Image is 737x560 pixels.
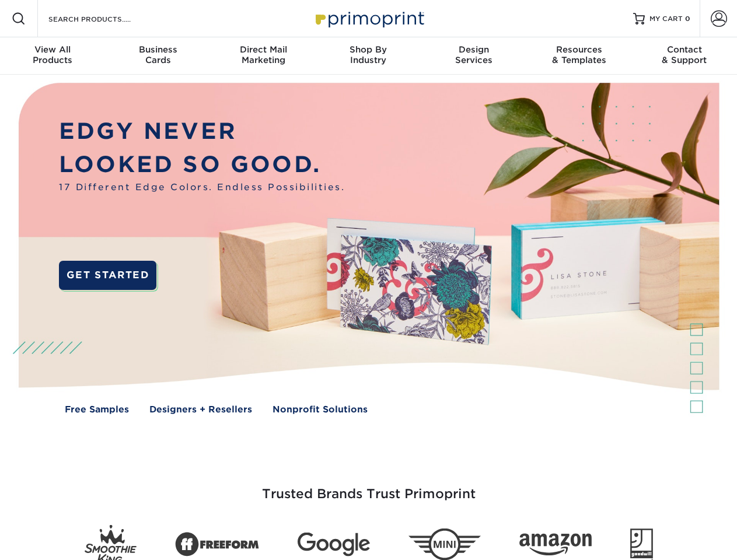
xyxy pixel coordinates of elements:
img: Goodwill [630,528,653,560]
div: Marketing [211,44,316,65]
a: BusinessCards [105,37,210,75]
div: & Templates [526,44,631,65]
div: Services [421,44,526,65]
span: 17 Different Edge Colors. Endless Possibilities. [59,181,345,194]
div: Cards [105,44,210,65]
a: Shop ByIndustry [316,37,421,75]
a: Resources& Templates [526,37,631,75]
a: Direct MailMarketing [211,37,316,75]
span: 0 [685,15,690,23]
span: Direct Mail [211,44,316,55]
span: Contact [632,44,737,55]
img: Google [298,533,370,556]
h3: Trusted Brands Trust Primoprint [27,459,710,516]
div: Industry [316,44,421,65]
p: LOOKED SO GOOD. [59,148,345,181]
a: GET STARTED [59,261,156,290]
a: Contact& Support [632,37,737,75]
a: Free Samples [65,403,129,416]
div: & Support [632,44,737,65]
a: Nonprofit Solutions [273,403,368,416]
span: MY CART [649,14,683,24]
input: SEARCH PRODUCTS..... [47,12,161,26]
a: DesignServices [421,37,526,75]
img: Primoprint [310,6,427,31]
span: Design [421,44,526,55]
span: Resources [526,44,631,55]
p: EDGY NEVER [59,115,345,148]
span: Business [105,44,210,55]
a: Designers + Resellers [149,403,252,416]
img: Amazon [519,534,592,556]
span: Shop By [316,44,421,55]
